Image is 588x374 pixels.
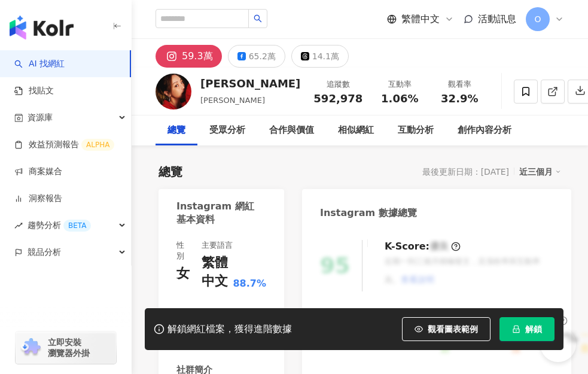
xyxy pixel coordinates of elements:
[401,13,440,26] span: 繁體中文
[313,78,362,90] div: 追蹤數
[525,324,542,334] span: 解鎖
[28,104,53,131] span: 資源庫
[228,45,285,68] button: 65.2萬
[478,13,516,25] span: 活動訊息
[14,193,62,205] a: 洞察報告
[19,338,42,357] img: chrome extension
[381,93,418,105] span: 1.06%
[338,123,374,138] div: 相似網紅
[176,264,190,283] div: 女
[385,240,461,253] div: K-Score :
[200,76,300,91] div: [PERSON_NAME]
[422,167,509,177] div: 最後更新日期：[DATE]
[176,240,190,262] div: 性別
[320,206,417,220] div: Instagram 數據總覽
[28,212,91,239] span: 趨勢分析
[441,93,478,105] span: 32.9%
[313,92,362,105] span: 592,978
[377,78,422,90] div: 互動率
[428,324,478,334] span: 觀看圖表範例
[14,85,54,97] a: 找貼文
[269,123,314,138] div: 合作與價值
[499,317,555,341] button: 解鎖
[14,58,65,70] a: searchAI 找網紅
[159,163,182,180] div: 總覽
[156,45,222,68] button: 59.3萬
[202,240,233,251] div: 主要語言
[167,323,292,336] div: 解鎖網紅檔案，獲得進階數據
[200,96,265,105] span: [PERSON_NAME]
[249,48,276,65] div: 65.2萬
[156,74,191,110] img: KOL Avatar
[202,254,230,291] div: 繁體中文
[437,78,482,90] div: 觀看率
[14,139,114,151] a: 效益預測報告ALPHA
[458,123,511,138] div: 創作內容分析
[233,277,266,290] span: 88.7%
[182,48,213,65] div: 59.3萬
[28,239,61,266] span: 競品分析
[534,13,541,26] span: O
[398,123,434,138] div: 互動分析
[10,16,74,39] img: logo
[291,45,349,68] button: 14.1萬
[209,123,245,138] div: 受眾分析
[16,332,116,364] a: chrome extension立即安裝 瀏覽器外掛
[254,14,262,23] span: search
[402,317,490,341] button: 觀看圖表範例
[14,166,62,178] a: 商案媒合
[512,325,520,333] span: lock
[167,123,185,138] div: 總覽
[519,164,561,180] div: 近三個月
[176,200,260,227] div: Instagram 網紅基本資料
[312,48,339,65] div: 14.1萬
[48,337,90,358] span: 立即安裝 瀏覽器外掛
[14,221,23,230] span: rise
[63,220,91,232] div: BETA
